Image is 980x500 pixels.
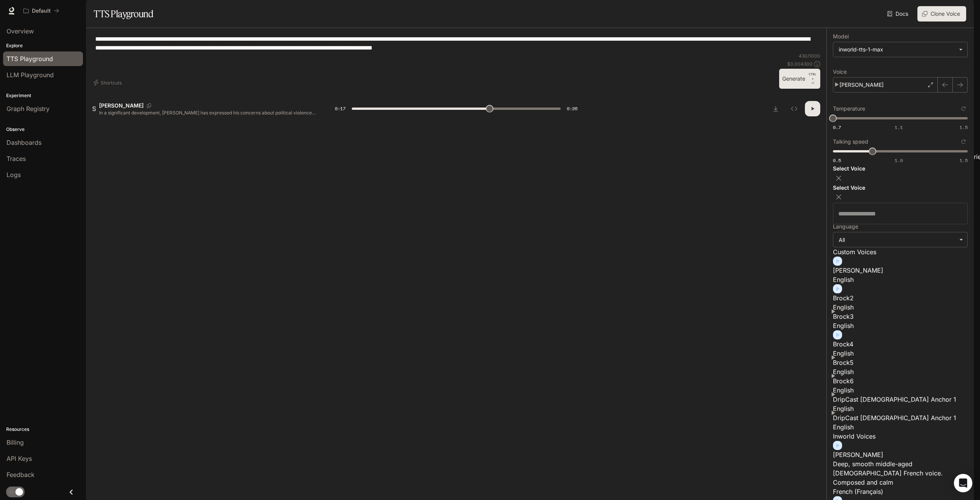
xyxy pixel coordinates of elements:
[833,339,968,349] p: Brock4
[833,69,847,75] p: Voice
[833,157,841,164] span: 0.5
[92,76,125,89] button: Shortcuts
[768,101,783,116] button: Download audio
[799,53,820,59] p: 430 / 1000
[833,124,841,131] span: 0.7
[833,312,968,321] p: Brock3
[833,247,968,257] p: Custom Voices
[895,157,903,164] span: 1.0
[32,8,51,14] p: Default
[833,376,968,386] p: Brock6
[833,349,854,357] span: English
[833,386,854,394] span: English
[833,42,967,57] div: inworld-tts-1-max
[833,459,968,487] p: Deep, smooth middle-aged male French voice. Composed and calm
[833,139,868,144] p: Talking speed
[808,72,817,86] p: ⏎
[833,413,968,422] p: DripCast [DEMOGRAPHIC_DATA] Anchor 1
[886,6,911,22] a: Docs
[917,6,966,22] button: Clone Voice
[786,101,802,116] button: Inspect
[787,61,813,67] p: $ 0.004300
[144,103,154,108] button: Copy Voice ID
[833,450,968,459] p: [PERSON_NAME]
[959,137,968,146] button: Reset to default
[833,276,854,283] span: English
[954,474,972,492] div: Open Intercom Messenger
[833,358,968,367] p: Brock5
[833,303,854,311] span: English
[839,81,884,89] p: [PERSON_NAME]
[833,266,968,275] p: [PERSON_NAME]
[833,405,854,412] span: English
[833,322,854,329] span: English
[833,432,968,441] p: Inworld Voices
[833,293,968,303] p: Brock2
[839,46,955,53] div: inworld-tts-1-max
[833,232,967,247] div: All
[833,184,968,192] h6: Select Voice
[833,106,865,111] p: Temperature
[808,72,817,81] p: CTRL +
[833,395,968,404] p: DripCast [DEMOGRAPHIC_DATA] Anchor 1
[833,224,858,229] p: Language
[94,6,153,22] h1: TTS Playground
[20,3,63,18] button: All workspaces
[833,368,854,376] span: English
[960,157,968,164] span: 1.5
[833,488,883,495] span: French (Français)
[833,165,968,172] h6: Select Voice
[833,34,849,39] p: Model
[960,124,968,131] span: 1.5
[959,104,968,113] button: Reset to default
[779,69,820,89] button: GenerateCTRL +⏎
[895,124,903,131] span: 1.1
[833,423,854,431] span: English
